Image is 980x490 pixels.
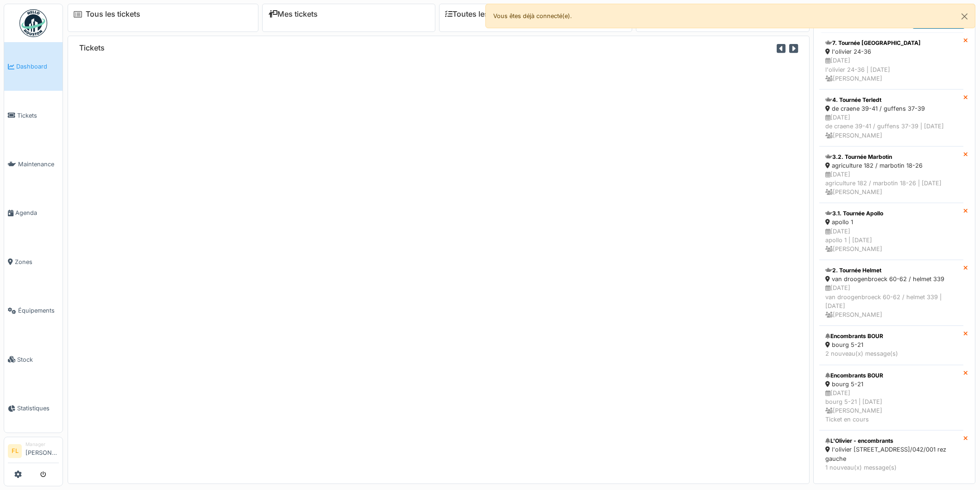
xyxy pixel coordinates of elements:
[825,389,957,424] div: [DATE] bourg 5-21 | [DATE] [PERSON_NAME] Ticket en cours
[819,430,963,478] a: L'Olivier - encombrants l'olivier [STREET_ADDRESS]/042/001 rez gauche 1 nouveau(x) message(s)
[825,275,957,283] div: van droogenbroeck 60-62 / helmet 339
[8,441,59,463] a: FL Manager[PERSON_NAME]
[825,380,957,389] div: bourg 5-21
[825,96,957,104] div: 4. Tournée Terledt
[17,355,59,364] span: Stock
[15,258,59,266] span: Zones
[18,160,59,169] span: Maintenance
[17,111,59,120] span: Tickets
[268,10,318,19] a: Mes tickets
[4,238,63,286] a: Zones
[825,153,957,161] div: 3.2. Tournée Marbotin
[819,32,963,89] a: 7. Tournée [GEOGRAPHIC_DATA] l'olivier 24-36 [DATE]l'olivier 24-36 | [DATE] [PERSON_NAME]
[15,208,59,217] span: Agenda
[8,444,22,458] li: FL
[485,4,975,28] div: Vous êtes déjà connecté(e).
[825,39,957,47] div: 7. Tournée [GEOGRAPHIC_DATA]
[819,203,963,260] a: 3.1. Tournée Apollo apollo 1 [DATE]apollo 1 | [DATE] [PERSON_NAME]
[825,170,957,197] div: [DATE] agriculture 182 / marbotin 18-26 | [DATE] [PERSON_NAME]
[825,104,957,113] div: de craene 39-41 / guffens 37-39
[4,188,63,237] a: Agenda
[18,306,59,315] span: Équipements
[17,404,59,413] span: Statistiques
[79,44,105,52] h6: Tickets
[4,91,63,139] a: Tickets
[825,437,957,445] div: L'Olivier - encombrants
[25,441,59,448] div: Manager
[4,286,63,335] a: Équipements
[445,10,514,19] a: Toutes les tâches
[825,56,957,83] div: [DATE] l'olivier 24-36 | [DATE] [PERSON_NAME]
[825,47,957,56] div: l'olivier 24-36
[825,227,957,254] div: [DATE] apollo 1 | [DATE] [PERSON_NAME]
[819,89,963,146] a: 4. Tournée Terledt de craene 39-41 / guffens 37-39 [DATE]de craene 39-41 / guffens 37-39 | [DATE]...
[825,113,957,140] div: [DATE] de craene 39-41 / guffens 37-39 | [DATE] [PERSON_NAME]
[819,146,963,203] a: 3.2. Tournée Marbotin agriculture 182 / marbotin 18-26 [DATE]agriculture 182 / marbotin 18-26 | [...
[825,218,957,226] div: apollo 1
[16,62,59,71] span: Dashboard
[954,4,975,29] button: Close
[825,445,957,463] div: l'olivier [STREET_ADDRESS]/042/001 rez gauche
[86,10,140,19] a: Tous les tickets
[825,209,957,218] div: 3.1. Tournée Apollo
[825,340,957,349] div: bourg 5-21
[25,441,59,461] li: [PERSON_NAME]
[819,365,963,431] a: Encombrants BOUR bourg 5-21 [DATE]bourg 5-21 | [DATE] [PERSON_NAME]Ticket en cours
[819,326,963,364] a: Encombrants BOUR bourg 5-21 2 nouveau(x) message(s)
[819,260,963,326] a: 2. Tournée Helmet van droogenbroeck 60-62 / helmet 339 [DATE]van droogenbroeck 60-62 / helmet 339...
[825,371,957,380] div: Encombrants BOUR
[825,349,957,358] div: 2 nouveau(x) message(s)
[825,283,957,319] div: [DATE] van droogenbroeck 60-62 / helmet 339 | [DATE] [PERSON_NAME]
[4,384,63,433] a: Statistiques
[825,463,957,472] div: 1 nouveau(x) message(s)
[19,9,47,37] img: Badge_color-CXgf-gQk.svg
[4,335,63,383] a: Stock
[4,42,63,91] a: Dashboard
[825,332,957,340] div: Encombrants BOUR
[4,140,63,188] a: Maintenance
[825,161,957,170] div: agriculture 182 / marbotin 18-26
[825,266,957,275] div: 2. Tournée Helmet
